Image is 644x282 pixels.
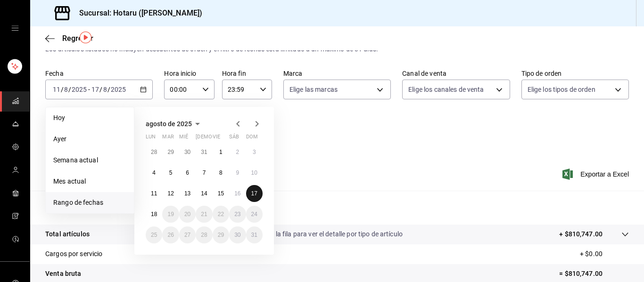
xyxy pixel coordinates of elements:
abbr: 23 de agosto de 2025 [234,211,240,218]
abbr: viernes [213,134,220,144]
button: 12 de agosto de 2025 [162,185,179,202]
button: 8 de agosto de 2025 [213,164,229,181]
abbr: 10 de agosto de 2025 [251,169,257,176]
p: Cargos por servicio [45,249,103,259]
abbr: 19 de agosto de 2025 [167,211,173,218]
abbr: 3 de agosto de 2025 [253,149,256,155]
button: 26 de agosto de 2025 [162,226,179,243]
abbr: 31 de agosto de 2025 [251,232,257,238]
abbr: martes [162,134,173,144]
abbr: 25 de agosto de 2025 [151,232,157,238]
label: Fecha [45,70,153,77]
button: 28 de agosto de 2025 [196,226,212,243]
button: 17 de agosto de 2025 [246,185,263,202]
input: -- [103,86,107,93]
button: 2 de agosto de 2025 [229,144,246,161]
input: ---- [110,86,126,93]
abbr: 20 de agosto de 2025 [184,211,190,218]
abbr: 22 de agosto de 2025 [218,211,224,218]
img: Tooltip marker [80,32,91,43]
p: + $0.00 [580,249,629,259]
label: Marca [283,70,391,77]
abbr: 28 de julio de 2025 [151,149,157,155]
label: Hora fin [222,70,272,77]
abbr: 6 de agosto de 2025 [186,169,189,176]
abbr: 21 de agosto de 2025 [201,211,207,218]
span: / [68,86,71,93]
abbr: miércoles [179,134,188,144]
button: 30 de agosto de 2025 [229,226,246,243]
label: Hora inicio [164,70,214,77]
abbr: 5 de agosto de 2025 [169,169,173,176]
p: Resumen [45,202,629,213]
button: 14 de agosto de 2025 [196,185,212,202]
span: Elige los canales de venta [408,85,484,94]
abbr: 27 de agosto de 2025 [184,232,190,238]
span: Regresar [62,34,93,43]
abbr: 7 de agosto de 2025 [203,169,206,176]
span: Mes actual [53,177,126,186]
abbr: 11 de agosto de 2025 [151,190,157,197]
h3: Sucursal: Hotaru ([PERSON_NAME]) [72,8,202,19]
button: 31 de agosto de 2025 [246,226,263,243]
button: open drawer [11,24,19,32]
span: agosto de 2025 [146,120,192,128]
abbr: 2 de agosto de 2025 [236,149,239,155]
button: 23 de agosto de 2025 [229,206,246,223]
button: 31 de julio de 2025 [196,144,212,161]
button: 3 de agosto de 2025 [246,144,263,161]
button: 4 de agosto de 2025 [146,164,162,181]
button: 10 de agosto de 2025 [246,164,263,181]
button: 13 de agosto de 2025 [179,185,196,202]
button: 15 de agosto de 2025 [213,185,229,202]
span: / [99,86,102,93]
input: -- [91,86,99,93]
button: 6 de agosto de 2025 [179,164,196,181]
abbr: 26 de agosto de 2025 [167,232,173,238]
abbr: 24 de agosto de 2025 [251,211,257,218]
input: -- [64,86,68,93]
p: = $810,747.00 [559,269,629,279]
button: 18 de agosto de 2025 [146,206,162,223]
p: Venta bruta [45,269,81,279]
button: 27 de agosto de 2025 [179,226,196,243]
abbr: 17 de agosto de 2025 [251,190,257,197]
button: agosto de 2025 [146,118,203,129]
label: Tipo de orden [521,70,629,77]
span: Elige los tipos de orden [528,85,595,94]
abbr: 29 de agosto de 2025 [218,232,224,238]
span: Semana actual [53,155,126,165]
span: Rango de fechas [53,198,126,208]
button: Exportar a Excel [564,169,629,180]
abbr: 14 de agosto de 2025 [201,190,207,197]
button: 1 de agosto de 2025 [213,144,229,161]
span: / [61,86,64,93]
abbr: 30 de julio de 2025 [184,149,190,155]
p: + $810,747.00 [559,229,603,239]
abbr: 29 de julio de 2025 [167,149,173,155]
span: Ayer [53,134,126,144]
button: 30 de julio de 2025 [179,144,196,161]
abbr: jueves [196,134,251,144]
button: 16 de agosto de 2025 [229,185,246,202]
abbr: 8 de agosto de 2025 [219,169,223,176]
button: 19 de agosto de 2025 [162,206,179,223]
abbr: 15 de agosto de 2025 [218,190,224,197]
abbr: 18 de agosto de 2025 [151,211,157,218]
abbr: sábado [229,134,239,144]
button: 25 de agosto de 2025 [146,226,162,243]
p: Da clic en la fila para ver el detalle por tipo de artículo [246,229,403,239]
abbr: 1 de agosto de 2025 [219,149,223,155]
abbr: 12 de agosto de 2025 [167,190,173,197]
abbr: domingo [246,134,258,144]
abbr: lunes [146,134,156,144]
abbr: 28 de agosto de 2025 [201,232,207,238]
span: - [88,86,90,93]
span: Elige las marcas [289,85,338,94]
button: 11 de agosto de 2025 [146,185,162,202]
button: 22 de agosto de 2025 [213,206,229,223]
span: Hoy [53,113,126,123]
button: 7 de agosto de 2025 [196,164,212,181]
